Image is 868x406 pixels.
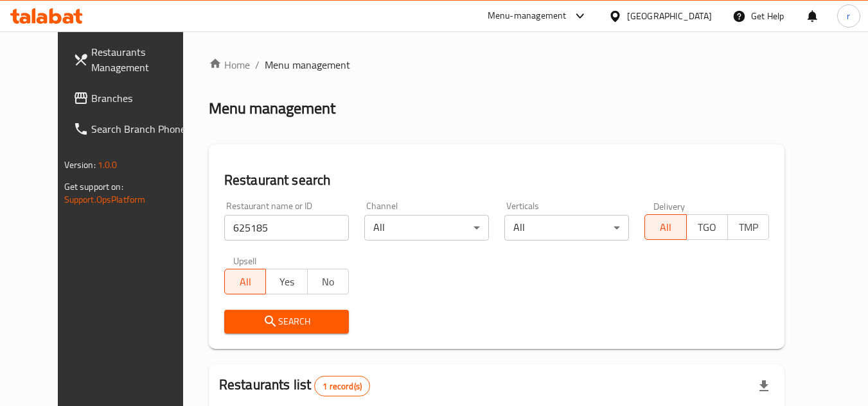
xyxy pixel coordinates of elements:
[255,57,260,72] li: /
[64,156,96,173] span: Version:
[233,256,257,265] label: Upsell
[265,269,307,294] button: Yes
[364,215,489,241] div: All
[314,376,370,396] div: Total records count
[64,191,146,208] a: Support.OpsPlatform
[847,9,850,23] span: r
[686,214,728,240] button: TGO
[307,269,349,294] button: No
[230,273,261,291] span: All
[692,218,723,237] span: TGO
[224,310,349,334] button: Search
[63,37,203,83] a: Restaurants Management
[504,215,629,241] div: All
[98,156,118,173] span: 1.0.0
[488,8,567,24] div: Menu-management
[64,178,123,195] span: Get support on:
[209,98,335,119] h2: Menu management
[235,314,339,330] span: Search
[627,9,712,23] div: [GEOGRAPHIC_DATA]
[224,215,349,241] input: Search for restaurant name or ID..
[733,218,764,237] span: TMP
[63,83,203,114] a: Branches
[727,214,769,240] button: TMP
[265,57,350,72] span: Menu management
[209,57,250,72] a: Home
[63,114,203,144] a: Search Branch Phone
[91,44,193,75] span: Restaurants Management
[209,57,785,72] nav: breadcrumb
[271,273,302,291] span: Yes
[650,218,681,237] span: All
[313,273,344,291] span: No
[224,269,266,294] button: All
[224,171,770,190] h2: Restaurant search
[219,375,370,396] h2: Restaurants list
[91,90,193,106] span: Branches
[644,214,686,240] button: All
[315,380,369,393] span: 1 record(s)
[653,201,686,210] label: Delivery
[748,371,779,402] div: Export file
[91,121,193,137] span: Search Branch Phone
